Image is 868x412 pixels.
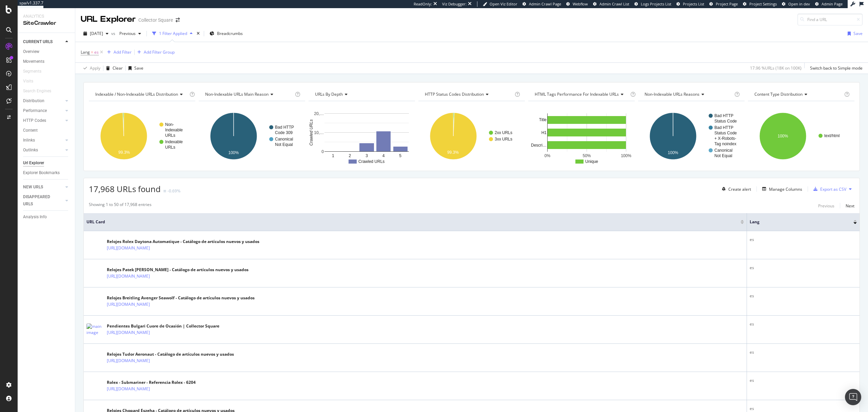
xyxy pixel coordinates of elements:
[89,183,161,194] span: 17,968 URLs found
[853,31,863,36] div: Save
[535,91,619,97] span: HTML Tags Performance for Indexable URLs
[846,203,854,209] div: Next
[107,357,150,364] a: [URL][DOMAIN_NAME]
[23,58,44,65] div: Movements
[349,153,351,158] text: 2
[107,351,234,357] div: Relojes Tudor Aeronaut - Catálogo de artículos nuevos y usados
[442,1,467,7] div: Viz Debugger:
[23,127,38,134] div: Content
[90,65,100,71] div: Apply
[199,107,304,166] svg: A chart.
[719,184,751,194] button: Create alert
[91,49,93,55] span: =
[683,1,704,6] span: Projects List
[750,349,857,355] div: es
[418,107,524,166] div: A chart.
[750,65,802,71] div: 17.96 % URLs ( 18K on 100K )
[716,1,738,6] span: Project Page
[643,89,733,100] h4: Non-Indexable URLs Reasons
[782,1,810,7] a: Open in dev
[750,377,857,383] div: es
[126,63,143,74] button: Save
[94,89,188,100] h4: Indexable / Non-Indexable URLs Distribution
[23,19,70,27] div: SiteCrawler
[23,68,48,75] a: Segments
[314,111,324,116] text: 20,…
[217,31,243,36] span: Breadcrumbs
[90,31,103,36] span: 2025 Sep. 1st
[167,188,180,194] div: -0.69%
[23,88,51,95] div: Search Engines
[531,143,547,148] text: Descri…
[107,239,259,245] div: Relojes Rolex Daytona Automatique - Catálogo de artículos nuevos y usados
[89,107,194,166] svg: A chart.
[117,31,136,36] span: Previous
[163,190,166,192] img: Equal
[714,148,732,153] text: Canonical
[86,219,739,225] span: URL Card
[138,17,173,23] div: Collector Square
[107,267,249,273] div: Relojes Patek [PERSON_NAME] - Catálogo de artículos nuevos y usados
[23,213,47,221] div: Analysis Info
[583,153,591,158] text: 50%
[107,379,196,386] div: Rolex - Submariner - Referencia Rolex - 6204
[714,142,736,146] text: Tag noindex
[495,130,512,135] text: 2xx URLs
[714,136,736,141] text: + X-Robots-
[229,150,239,155] text: 100%
[107,386,150,392] a: [URL][DOMAIN_NAME]
[414,1,432,7] div: ReadOnly:
[23,193,63,208] a: DISAPPEARED URLS
[423,89,513,100] h4: HTTP Status Codes Distribution
[204,89,294,100] h4: Non-Indexable URLs Main Reason
[195,30,201,37] div: times
[599,1,629,6] span: Admin Crawl List
[314,89,409,100] h4: URLs by Depth
[545,153,551,158] text: 0%
[750,406,857,412] div: es
[23,48,39,55] div: Overview
[645,91,699,97] span: Non-Indexable URLs Reasons
[573,1,588,6] span: Webflow
[529,1,561,6] span: Admin Crawl Page
[275,125,294,130] text: Bad HTTP
[165,145,175,150] text: URLs
[709,1,738,7] a: Project Page
[103,63,123,74] button: Clear
[748,107,853,166] div: A chart.
[566,1,588,7] a: Webflow
[23,107,47,114] div: Performance
[522,1,561,7] a: Admin Crawl Page
[321,149,324,154] text: 0
[23,160,70,167] a: Url Explorer
[743,1,777,7] a: Project Settings
[822,1,843,6] span: Admin Page
[23,97,44,105] div: Distribution
[275,130,293,135] text: Code 309
[23,88,58,95] a: Search Engines
[714,153,732,158] text: Not Equal
[750,219,843,225] span: Lang
[846,202,854,210] button: Next
[23,117,46,124] div: HTTP Codes
[314,130,324,135] text: 10,…
[750,237,857,243] div: es
[309,107,414,166] svg: A chart.
[714,119,737,124] text: Status Code
[135,48,175,56] button: Add Filter Group
[165,133,175,138] text: URLs
[81,28,111,39] button: [DATE]
[593,1,629,7] a: Admin Crawl List
[728,186,751,192] div: Create alert
[358,159,384,164] text: Crawled URLs
[750,265,857,271] div: es
[207,28,245,39] button: Breadcrumbs
[447,150,459,155] text: 99.3%
[810,65,863,71] div: Switch back to Simple mode
[23,147,38,154] div: Outlinks
[107,323,219,329] div: Pendientes Bulgari Cuore de Ocasión | Collector Square
[165,122,174,127] text: Non-
[634,1,671,7] a: Logs Projects List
